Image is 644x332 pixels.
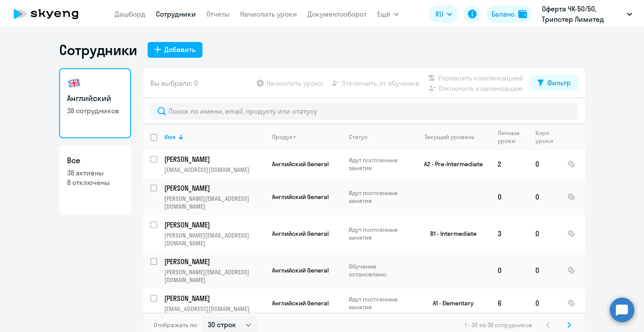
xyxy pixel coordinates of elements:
p: [PERSON_NAME][EMAIL_ADDRESS][DOMAIN_NAME] [164,231,265,247]
p: [PERSON_NAME] [164,154,263,164]
p: Обучение остановлено [349,262,409,278]
button: Оферта ЧК-50/50, Трипстер Лимитед [538,3,637,24]
td: 6 [491,289,528,318]
a: [PERSON_NAME] [164,294,265,303]
div: Корп. уроки [535,129,560,145]
td: A2 - Pre-Intermediate [409,150,491,178]
p: [PERSON_NAME] [164,257,263,266]
a: Дашборд [115,10,145,18]
span: Отображать по: [154,321,198,329]
td: 2 [491,150,528,178]
div: Текущий уровень [416,133,490,141]
a: [PERSON_NAME] [164,257,265,266]
a: [PERSON_NAME] [164,220,265,230]
p: 8 отключены [67,178,123,187]
button: Фильтр [531,75,578,91]
div: Статус [349,133,368,141]
p: Оферта ЧК-50/50, Трипстер Лимитед [542,3,623,24]
span: Английский General [272,230,329,238]
button: Ещё [377,5,399,23]
span: RU [435,9,443,19]
span: Английский General [272,266,329,274]
td: 0 [528,150,560,178]
td: 0 [528,178,560,215]
p: Идут постоянные занятия [349,189,409,205]
td: 0 [528,252,560,289]
td: 0 [491,178,528,215]
p: [EMAIL_ADDRESS][DOMAIN_NAME] [164,305,265,313]
div: Личные уроки [498,129,528,145]
button: Балансbalance [486,5,532,23]
h3: Все [67,155,123,166]
input: Поиск по имени, email, продукту или статусу [150,102,578,120]
a: [PERSON_NAME] [164,183,265,193]
p: Идут постоянные занятия [349,156,409,172]
p: 38 сотрудников [67,106,123,115]
div: Продукт [272,133,296,141]
a: Сотрудники [156,10,196,18]
a: [PERSON_NAME] [164,154,265,164]
div: Личные уроки [498,129,520,145]
a: Английский38 сотрудников [59,68,131,138]
div: Корп. уроки [535,129,553,145]
div: Продукт [272,133,341,141]
p: [PERSON_NAME] [164,220,263,230]
p: [PERSON_NAME][EMAIL_ADDRESS][DOMAIN_NAME] [164,195,265,210]
td: 0 [528,289,560,318]
h3: Английский [67,93,123,104]
img: balance [518,10,527,18]
p: 38 активны [67,168,123,178]
span: Английский General [272,299,329,307]
span: Английский General [272,193,329,201]
p: [PERSON_NAME] [164,183,263,193]
a: Начислить уроки [240,10,297,18]
span: Английский General [272,160,329,168]
td: 0 [491,252,528,289]
button: Добавить [148,42,202,58]
td: 0 [528,215,560,252]
td: A1 - Elementary [409,289,491,318]
div: Имя [164,133,176,141]
div: Добавить [164,44,195,55]
a: Документооборот [308,10,367,18]
div: Текущий уровень [425,133,474,141]
a: Отчеты [206,10,230,18]
div: Баланс [492,9,515,19]
p: Идут постоянные занятия [349,226,409,241]
img: english [67,76,81,90]
td: B1 - Intermediate [409,215,491,252]
p: [EMAIL_ADDRESS][DOMAIN_NAME] [164,166,265,174]
p: [PERSON_NAME][EMAIL_ADDRESS][DOMAIN_NAME] [164,268,265,284]
p: Идут постоянные занятия [349,295,409,311]
span: 1 - 30 из 38 сотрудников [465,321,532,329]
button: RU [429,5,458,23]
p: [PERSON_NAME] [164,294,263,303]
h1: Сотрудники [59,41,137,59]
div: Имя [164,133,265,141]
td: 3 [491,215,528,252]
div: Статус [349,133,409,141]
a: Все38 активны8 отключены [59,145,131,215]
span: Ещё [377,9,390,19]
span: Вы выбрали: 0 [150,78,198,88]
div: Фильтр [547,77,571,88]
